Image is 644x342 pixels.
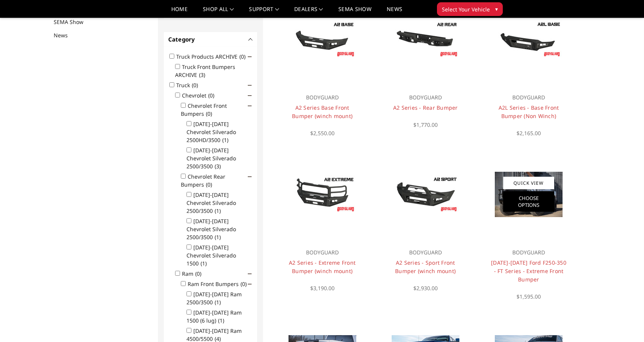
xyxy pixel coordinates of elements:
[437,2,503,16] button: Select Your Vehicle
[187,217,236,241] label: [DATE]-[DATE] Chevrolet Silverado 2500/3500
[289,259,355,275] a: A2 Series - Extreme Front Bumper (winch mount)
[248,272,252,276] span: Click to show/hide children
[491,259,566,283] a: [DATE]-[DATE] Ford F250-350 - FT Series - Extreme Front Bumper
[187,147,236,170] label: [DATE]-[DATE] Chevrolet Silverado 2500/3500
[516,293,541,300] span: $1,595.00
[218,317,224,324] span: (1)
[239,53,245,60] span: (0)
[222,136,228,144] span: (1)
[175,63,235,78] label: Truck Front Bumpers ARCHIVE
[284,248,360,257] p: BODYGUARD
[310,129,335,137] span: $2,550.00
[188,280,251,288] label: Ram Front Bumpers
[338,6,371,18] a: SEMA Show
[54,31,77,39] a: News
[182,270,206,277] label: Ram
[249,37,253,41] button: -
[187,309,242,324] label: [DATE]-[DATE] Ram 1500 (6 lug)
[395,259,456,275] a: A2 Series - Sport Front Bumper (winch mount)
[187,244,236,267] label: [DATE]-[DATE] Chevrolet Silverado 1500
[499,104,559,120] a: A2L Series - Base Front Bumper (Non Winch)
[54,18,93,26] a: SEMA Show
[248,55,252,59] span: Click to show/hide children
[503,191,554,212] a: Choose Options
[195,270,201,277] span: (0)
[393,104,458,111] a: A2 Series - Rear Bumper
[294,6,323,18] a: Dealers
[413,284,438,292] span: $2,930.00
[181,102,227,117] label: Chevrolet Front Bumpers
[292,104,352,120] a: A2 Series Base Front Bumper (winch mount)
[248,282,252,286] span: Click to show/hide children
[387,248,464,257] p: BODYGUARD
[310,284,335,292] span: $3,190.00
[182,92,219,99] label: Chevrolet
[176,82,202,89] label: Truck
[503,177,554,189] a: Quick View
[201,260,207,267] span: (1)
[284,93,360,102] p: BODYGUARD
[171,6,188,18] a: Home
[187,120,236,144] label: [DATE]-[DATE] Chevrolet Silverado 2500HD/3500
[176,53,250,60] label: Truck Products ARCHIVE
[516,129,541,137] span: $2,165.00
[387,6,402,18] a: News
[215,207,221,214] span: (1)
[206,110,212,117] span: (0)
[203,6,234,18] a: shop all
[168,35,253,44] h4: Category
[248,94,252,97] span: Click to show/hide children
[249,6,279,18] a: Support
[206,181,212,188] span: (0)
[192,82,198,89] span: (0)
[187,191,236,214] label: [DATE]-[DATE] Chevrolet Silverado 2500/3500
[181,173,225,188] label: Chevrolet Rear Bumpers
[387,93,464,102] p: BODYGUARD
[208,92,214,99] span: (0)
[490,93,567,102] p: BODYGUARD
[248,175,252,179] span: Click to show/hide children
[248,104,252,108] span: Click to show/hide children
[442,5,490,13] span: Select Your Vehicle
[187,291,242,306] label: [DATE]-[DATE] Ram 2500/3500
[248,83,252,87] span: Click to show/hide children
[241,280,247,288] span: (0)
[215,163,221,170] span: (3)
[413,121,438,128] span: $1,770.00
[495,5,498,13] span: ▾
[215,299,221,306] span: (1)
[215,233,221,241] span: (1)
[199,71,205,78] span: (3)
[490,248,567,257] p: BODYGUARD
